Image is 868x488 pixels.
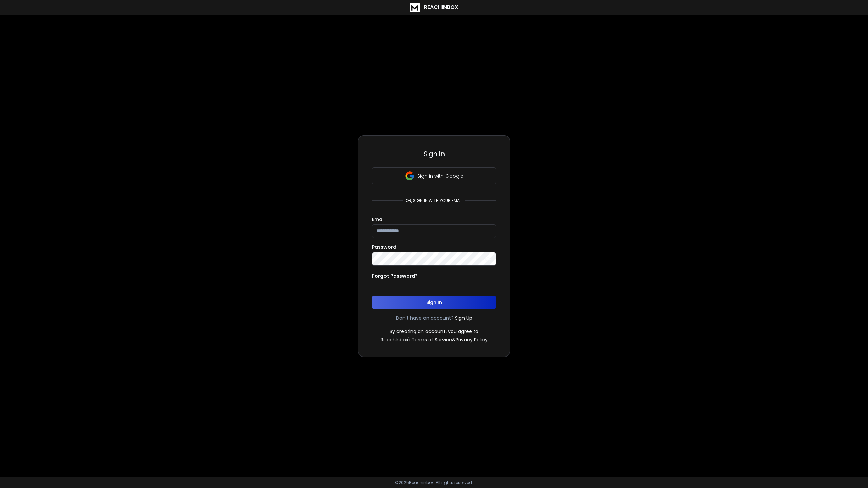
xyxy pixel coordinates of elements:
[396,314,454,321] p: Don't have an account?
[395,480,473,485] p: © 2025 Reachinbox. All rights reserved.
[381,336,488,343] p: ReachInbox's &
[372,217,385,222] label: Email
[372,296,496,309] button: Sign In
[456,336,488,343] a: Privacy Policy
[424,3,458,12] h1: ReachInbox
[372,272,418,279] p: Forgot Password?
[372,245,396,249] label: Password
[417,172,463,179] p: Sign in with Google
[410,3,458,12] a: ReachInbox
[372,149,496,159] h3: Sign In
[412,336,452,343] a: Terms of Service
[455,314,472,321] a: Sign Up
[372,167,496,184] button: Sign in with Google
[390,328,478,335] p: By creating an account, you agree to
[410,3,420,12] img: logo
[403,198,465,203] p: or, sign in with your email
